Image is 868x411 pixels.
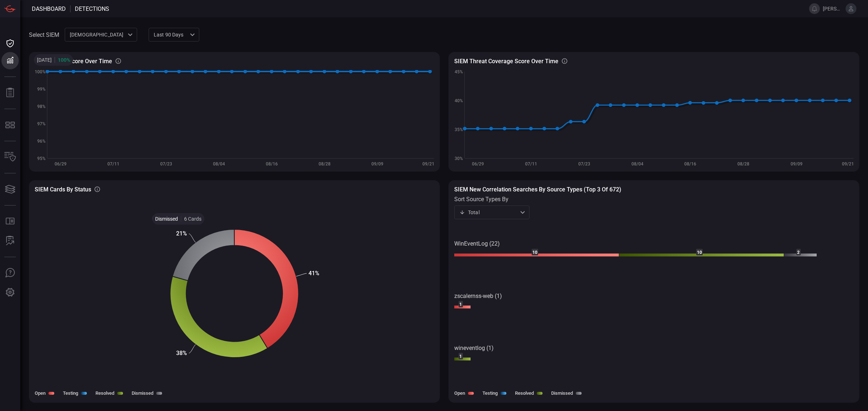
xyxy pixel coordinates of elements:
text: 2 [797,250,800,255]
p: Last 90 days [154,31,188,38]
text: 38% [176,350,187,356]
text: 08/04 [631,161,643,166]
h3: SIEM New correlation searches by source types (Top 3 of 672) [454,186,854,193]
h3: SIEM Health Score Over Time [35,58,112,65]
text: 08/16 [266,161,278,166]
text: 09/09 [371,161,383,166]
span: Dashboard [32,5,66,12]
label: Resolved [515,390,534,396]
label: Dismissed [132,390,153,396]
label: Testing [482,390,498,396]
h3: SIEM Threat coverage score over time [454,58,558,65]
text: wineventlog (1) [454,345,494,351]
label: Resolved [95,390,114,396]
div: Total [459,209,518,216]
text: 08/16 [684,161,696,166]
text: 06/29 [55,161,67,166]
button: Inventory [1,148,19,166]
text: 10 [697,250,702,255]
text: 07/23 [578,161,590,166]
text: 99% [37,87,46,92]
text: 06/29 [472,161,484,166]
text: 35% [455,127,463,132]
button: Reports [1,84,19,101]
text: 08/28 [737,161,749,166]
label: Open [35,390,46,396]
text: 10 [532,250,537,255]
text: 09/09 [791,161,803,166]
text: 07/11 [525,161,537,166]
button: MITRE - Detection Posture [1,116,19,134]
text: 41% [309,270,319,277]
span: [PERSON_NAME][EMAIL_ADDRESS][PERSON_NAME][DOMAIN_NAME] [823,6,843,12]
h3: SIEM Cards By Status [35,186,91,193]
button: Cards [1,181,19,198]
text: zscalernss-web (1) [454,293,502,299]
text: 98% [37,104,46,109]
text: 100% [35,69,46,74]
text: WinEventLog (22) [454,240,500,247]
span: Detections [75,5,109,12]
button: Detections [1,52,19,69]
p: [DEMOGRAPHIC_DATA] [70,31,125,38]
text: 96% [37,139,46,144]
button: ALERT ANALYSIS [1,232,19,250]
button: Rule Catalog [1,213,19,230]
text: 21% [176,230,187,237]
text: 07/23 [160,161,172,166]
button: Preferences [1,284,19,301]
text: 1 [459,354,462,359]
text: 09/21 [842,161,854,166]
text: 08/04 [213,161,225,166]
text: 08/28 [319,161,331,166]
text: 45% [455,69,463,74]
text: 1 [459,302,462,307]
label: Select SIEM [29,31,59,38]
label: Dismissed [551,390,573,396]
label: Open [454,390,465,396]
text: 97% [37,121,46,126]
button: Ask Us A Question [1,264,19,282]
text: 09/21 [422,161,434,166]
text: 07/11 [107,161,119,166]
label: sort source types by [454,196,529,203]
text: 95% [37,156,46,161]
text: 40% [455,98,463,103]
button: Dashboard [1,35,19,52]
text: 30% [455,156,463,161]
label: Testing [63,390,78,396]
